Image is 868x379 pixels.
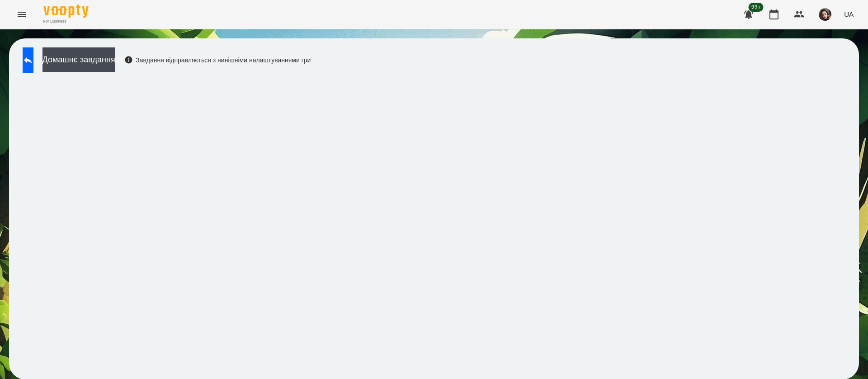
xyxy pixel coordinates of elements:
img: 415cf204168fa55e927162f296ff3726.jpg [819,8,831,21]
span: For Business [43,19,89,24]
button: UA [840,6,857,23]
button: Домашнє завдання [42,47,115,72]
button: Menu [11,4,33,25]
span: UA [844,9,854,19]
span: 99+ [749,3,764,12]
div: Завдання відправляється з нинішніми налаштуваннями гри [124,56,311,65]
img: Voopty Logo [43,5,89,18]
